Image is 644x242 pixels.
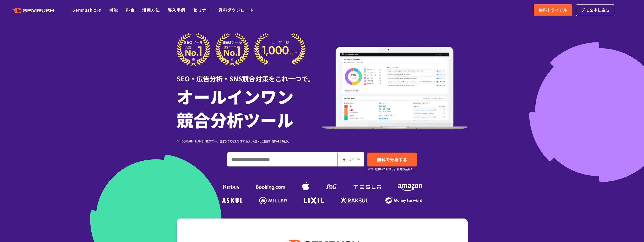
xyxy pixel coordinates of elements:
a: 資料ダウンロード [218,7,254,13]
a: Semrushとは [72,7,101,13]
input: ドメイン、キーワードまたはURLを入力してください [227,153,337,166]
a: 活用方法 [142,7,160,13]
div: ※ [DOMAIN_NAME] SEOツール部門にてG2スコア＆人気度No.1獲得（[DATE]時点） [177,139,322,143]
a: デモを申し込む [576,4,615,16]
a: 無料トライアル [534,4,572,16]
a: 料金 [126,7,135,13]
span: JP [349,156,354,162]
h1: オールインワン 競合分析ツール [177,85,322,131]
span: 無料トライアル [539,7,567,13]
span: デモを申し込む [581,7,610,13]
a: セミナー [193,7,211,13]
a: 導入事例 [168,7,185,13]
div: SEO・広告分析・SNS競合対策をこれ一つで。 [177,66,322,83]
a: 無料で分析する [367,153,417,166]
span: 無料で分析する [377,156,407,163]
a: 機能 [109,7,118,13]
small: ※7日間無料でお試し。自動課金なし。 [367,167,416,172]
